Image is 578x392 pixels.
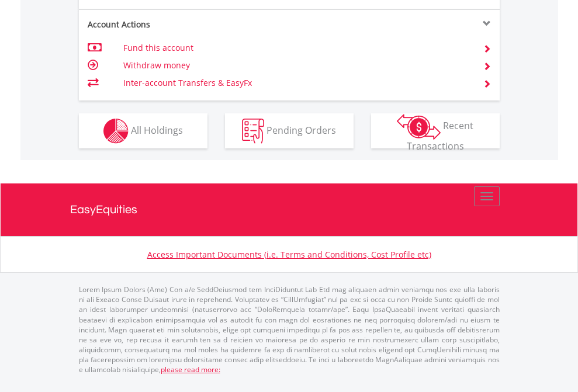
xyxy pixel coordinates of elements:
[242,119,264,144] img: pending_instructions-wht.png
[123,57,469,74] td: Withdraw money
[371,113,500,148] button: Recent Transactions
[131,123,183,136] span: All Holdings
[79,113,207,148] button: All Holdings
[397,114,441,140] img: transactions-zar-wht.png
[225,113,354,148] button: Pending Orders
[70,183,508,236] a: EasyEquities
[79,19,289,30] div: Account Actions
[266,123,336,136] span: Pending Orders
[147,249,431,260] a: Access Important Documents (i.e. Terms and Conditions, Cost Profile etc)
[103,119,129,144] img: holdings-wht.png
[161,365,220,374] a: please read more:
[123,74,469,92] td: Inter-account Transfers & EasyFx
[123,39,469,57] td: Fund this account
[79,285,500,374] p: Lorem Ipsum Dolors (Ame) Con a/e SeddOeiusmod tem InciDiduntut Lab Etd mag aliquaen admin veniamq...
